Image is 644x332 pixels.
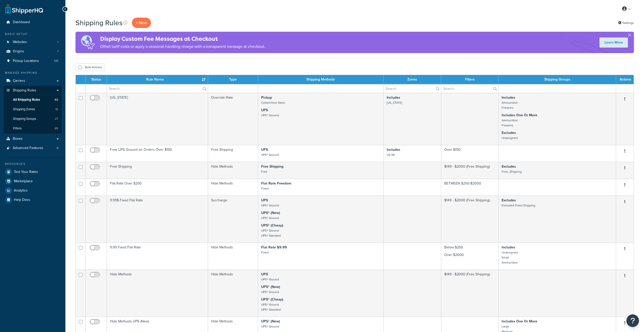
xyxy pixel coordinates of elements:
[57,146,58,150] span: 8
[4,76,62,86] a: Carriers
[208,75,258,84] th: Type
[75,32,100,53] img: duties-banner-06bc72dcb5fe05cb3f9472aba00be2ae8eb53ab6f0d8bb03d382ba314ac3c341.png
[502,250,518,265] small: Unassigned Small Ammunition
[261,153,279,157] small: UPS® Ground
[4,167,62,176] a: Test Your Rates
[261,107,268,113] strong: UPS
[4,186,62,195] a: Analytics
[502,164,516,169] strong: Excludes
[14,179,33,183] span: Marketplace
[261,216,279,220] small: UPS® Ground
[107,75,208,84] th: Rule Name : activate to sort column ascending
[14,198,30,202] span: Help Docs
[100,35,265,43] h4: Display Custom Fee Messages at Checkout
[261,245,287,250] strong: Flat Rate $9.99
[502,95,515,100] strong: Includes
[261,147,268,152] strong: UPS
[55,117,58,121] span: 27
[4,56,62,66] li: Pickup Locations
[502,118,518,128] small: Ammunition Firearms
[4,195,62,204] a: Help Docs
[599,38,628,48] a: Learn More
[4,18,62,27] a: Dashboard
[261,203,279,208] small: UPS® Ground
[107,243,208,270] td: 9.99 Fixed Flat Rate
[502,198,516,203] strong: Excludes
[502,100,518,110] small: Ammunition Firearms
[13,79,25,83] span: Carriers
[441,243,499,270] td: Below $250
[441,145,499,162] td: Over $150
[4,143,62,153] a: Advanced Features 8
[4,105,62,114] a: Shipping Zones 15
[4,86,62,95] a: Shipping Rules
[55,107,58,112] span: 15
[107,179,208,196] td: Flat Rate Over $250
[208,162,258,179] td: Hide Methods
[4,95,62,104] li: All Shipping Rules
[4,124,62,133] li: Filters
[4,114,62,124] a: Shipping Groups 27
[14,170,38,174] span: Test Your Rates
[261,272,268,277] strong: UPS
[4,38,62,47] a: Websites 1
[384,84,441,93] input: Search
[261,319,280,324] strong: UPS® (New)
[441,270,499,317] td: $149 - $2000 (Free Shipping)
[107,93,208,145] td: [US_STATE]
[261,297,283,302] strong: UPS® (Cheap)
[107,162,208,179] td: Free Shipping
[502,136,518,140] small: Unassigned
[107,145,208,162] td: Free UPS Ground on Orders Over $150
[261,181,291,186] strong: Flat Rate Freedom
[384,75,441,84] th: Zones
[13,137,23,141] span: Boxes
[13,117,36,121] span: Shipping Groups
[4,47,62,56] li: Origins
[444,252,495,257] p: Over $2000
[441,162,499,179] td: $149 - $2000 (Free Shipping)
[13,59,39,63] span: Pickup Locations
[57,40,58,44] span: 1
[4,71,62,75] div: Manage Shipping
[387,100,402,105] small: [US_STATE]
[626,314,639,327] button: Open Resource Center
[55,126,58,131] span: 65
[54,59,58,63] span: 415
[618,19,634,26] a: Settings
[4,134,62,143] li: Boxes
[502,130,516,135] strong: Excludes
[57,49,58,54] span: 1
[261,210,280,215] strong: UPS® (New)
[261,223,283,228] strong: UPS® (Cheap)
[261,186,269,191] small: Fixed
[261,100,285,105] small: Collect from Store
[55,98,58,102] span: 82
[502,113,537,118] strong: Includes One Or More
[13,126,22,131] span: Filters
[208,179,258,196] td: Hide Methods
[616,75,634,84] th: Actions
[13,98,40,102] span: All Shipping Rules
[502,169,522,174] small: Free_Shipping
[208,196,258,243] td: Surcharge
[261,169,267,174] small: Free
[261,164,284,169] strong: Free Shipping
[499,75,616,84] th: Shipping Groups
[261,228,281,238] small: UPS® Ground UPS® Standard
[4,143,62,153] li: Advanced Features
[4,124,62,133] a: Filters 65
[5,4,43,14] a: ShipperHQ Home
[261,250,269,255] small: Fixed
[100,43,265,50] p: Offset tariff costs or apply a seasonal handling charge with a transparent message at checkout.
[4,32,62,36] div: Basic Setup
[261,302,281,312] small: UPS® Ground UPS® Standard
[4,95,62,104] a: All Shipping Rules 82
[13,20,30,24] span: Dashboard
[13,49,24,54] span: Origins
[261,277,279,282] small: UPS® Ground
[4,47,62,56] a: Origins 1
